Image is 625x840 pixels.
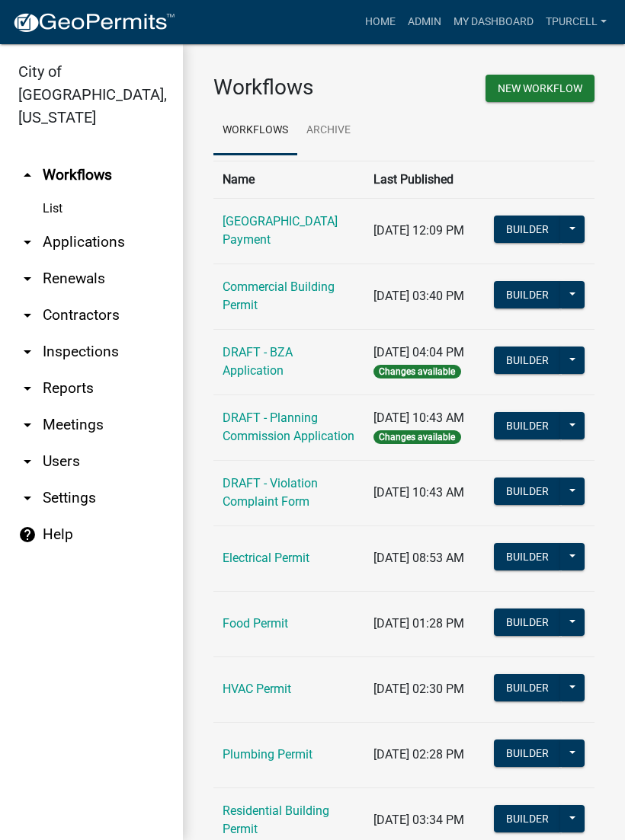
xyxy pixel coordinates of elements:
[373,616,464,631] span: [DATE] 01:28 PM
[18,270,37,288] i: arrow_drop_down
[373,682,464,696] span: [DATE] 02:30 PM
[373,430,460,444] span: Changes available
[18,233,37,251] i: arrow_drop_down
[223,410,354,443] a: DRAFT - Planning Commission Application
[297,107,360,155] a: Archive
[18,525,37,544] i: help
[402,8,447,37] a: Admin
[486,75,595,102] button: New Workflow
[213,107,297,155] a: Workflows
[494,281,561,308] button: Builder
[223,476,318,509] a: DRAFT - Violation Complaint Form
[494,805,561,832] button: Builder
[494,347,561,374] button: Builder
[18,166,37,184] i: arrow_drop_up
[223,551,309,565] a: Electrical Permit
[223,803,329,836] a: Residential Building Permit
[373,289,464,303] span: [DATE] 03:40 PM
[18,452,37,471] i: arrow_drop_down
[18,306,37,324] i: arrow_drop_down
[373,410,464,425] span: [DATE] 10:43 AM
[18,416,37,434] i: arrow_drop_down
[447,8,540,37] a: My Dashboard
[373,365,460,378] span: Changes available
[18,343,37,361] i: arrow_drop_down
[223,279,335,312] a: Commercial Building Permit
[494,543,561,570] button: Builder
[373,747,464,762] span: [DATE] 02:28 PM
[213,75,393,101] h3: Workflows
[494,477,561,505] button: Builder
[359,8,402,37] a: Home
[364,161,484,198] th: Last Published
[494,674,561,701] button: Builder
[18,489,37,507] i: arrow_drop_down
[223,214,338,247] a: [GEOGRAPHIC_DATA] Payment
[18,379,37,398] i: arrow_drop_down
[223,747,312,762] a: Plumbing Permit
[373,551,464,565] span: [DATE] 08:53 AM
[373,485,464,500] span: [DATE] 10:43 AM
[540,8,613,37] a: Tpurcell
[223,682,291,696] a: HVAC Permit
[213,161,364,198] th: Name
[494,412,561,439] button: Builder
[373,223,464,238] span: [DATE] 12:09 PM
[494,739,561,767] button: Builder
[494,216,561,243] button: Builder
[494,608,561,636] button: Builder
[223,345,293,378] a: DRAFT - BZA Application
[373,345,464,359] span: [DATE] 04:04 PM
[223,616,288,631] a: Food Permit
[373,813,464,827] span: [DATE] 03:34 PM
